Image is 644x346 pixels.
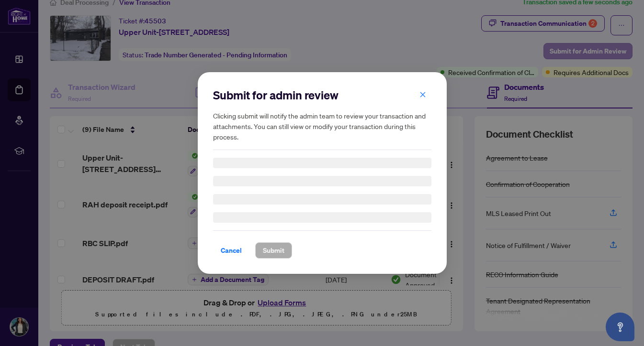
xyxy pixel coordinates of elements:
button: Cancel [213,242,249,259]
button: Submit [255,242,292,259]
button: Open asap [606,313,634,341]
h2: Submit for admin review [213,87,431,103]
span: Cancel [221,243,242,258]
span: close [419,91,426,98]
h5: Clicking submit will notify the admin team to review your transaction and attachments. You can st... [213,110,431,142]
